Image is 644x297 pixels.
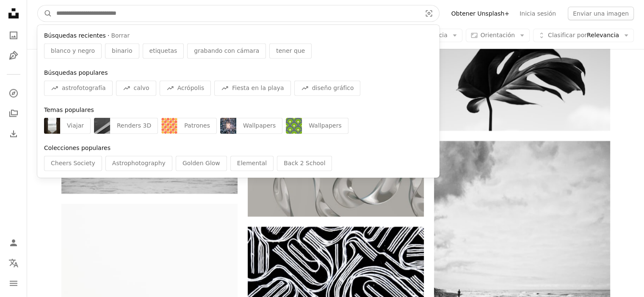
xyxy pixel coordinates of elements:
a: Inicia sesión [514,7,561,20]
span: Acrópolis [177,84,205,93]
span: Orientación [481,32,515,38]
div: Wallpapers [302,118,348,134]
span: diseño gráfico [312,84,354,93]
span: Relevancia [548,31,619,40]
span: Búsquedas populares [44,69,108,76]
span: Colecciones populares [44,144,111,151]
div: Renders 3D [110,118,158,134]
span: grabando con cámara [194,47,259,55]
span: Temas populares [44,106,94,113]
img: photo-1758648996316-87e3b12f1482 [44,118,60,134]
button: Clasificar porRelevancia [533,29,634,42]
button: Menú [5,275,22,292]
div: Golden Glow [176,156,227,171]
a: Iniciar sesión / Registrarse [5,234,22,251]
img: Fotografía en escala de grises de la hoja de queso suizo [434,14,610,131]
img: premium_photo-1749548059677-908a98011c1d [94,118,110,134]
a: Colecciones [5,105,22,122]
button: Orientación [466,29,530,42]
span: tener que [276,47,305,55]
img: premium_vector-1727104187891-9d3ffee9ee70 [286,118,302,134]
a: Un fondo en blanco y negro con líneas blancas [248,281,424,289]
a: Ilustraciones [5,47,22,64]
img: premium_vector-1726848946310-412afa011a6e [161,118,177,134]
div: Cheers Society [44,156,102,171]
a: Fotos [5,27,22,44]
span: binario [112,47,132,55]
a: Obtener Unsplash+ [446,7,514,20]
div: Astrophotography [105,156,172,171]
div: Viajar [60,118,91,134]
a: Fotografía en escala de grises de la hoja de queso suizo [434,68,610,76]
a: Explorar [5,85,22,102]
a: Inicio — Unsplash [5,5,22,24]
div: Back 2 School [277,156,332,171]
div: Wallpapers [236,118,282,134]
button: Idioma [5,255,22,272]
span: etiquetas [149,47,177,55]
button: Buscar en Unsplash [38,5,52,22]
img: photo-1758846182916-2450a664ccd9 [220,118,236,134]
button: Borrar [111,32,130,40]
div: Elemental [230,156,274,171]
span: astrofotografía [62,84,106,93]
span: Clasificar por [548,32,587,38]
span: blanco y negro [51,47,95,55]
span: Fiesta en la playa [232,84,284,93]
form: Encuentra imágenes en todo el sitio [37,5,439,22]
button: Enviar una imagen [568,7,634,20]
button: Búsqueda visual [419,5,439,22]
div: · [44,32,433,40]
span: calvo [134,84,149,93]
span: Búsquedas recientes [44,32,106,40]
div: Patrones [177,118,217,134]
a: Historial de descargas [5,125,22,142]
